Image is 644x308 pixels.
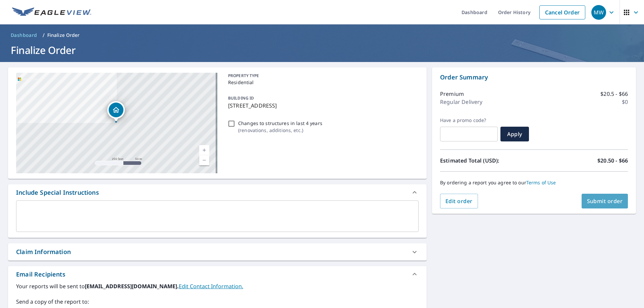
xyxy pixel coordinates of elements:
[445,197,473,205] span: Edit order
[440,180,628,186] p: By ordering a report you agree to our
[16,282,419,290] label: Your reports will be sent to
[8,30,636,41] nav: breadcrumb
[526,179,556,186] a: Terms of Use
[16,247,71,256] div: Claim Information
[228,102,416,110] p: [STREET_ADDRESS]
[582,194,628,208] button: Submit order
[16,270,65,279] div: Email Recipients
[238,127,322,134] p: ( renovations, additions, etc. )
[440,194,478,208] button: Edit order
[47,32,80,39] p: Finalize Order
[228,73,416,79] p: PROPERTY TYPE
[228,79,416,86] p: Residential
[199,145,209,155] a: Current Level 17, Zoom In
[600,90,628,98] p: $20.5 - $66
[85,283,179,290] b: [EMAIL_ADDRESS][DOMAIN_NAME].
[16,298,419,306] label: Send a copy of the report to:
[440,117,498,123] label: Have a promo code?
[440,90,464,98] p: Premium
[539,5,585,19] a: Cancel Order
[8,266,427,282] div: Email Recipients
[11,32,37,39] span: Dashboard
[16,188,99,197] div: Include Special Instructions
[8,43,636,57] h1: Finalize Order
[199,155,209,165] a: Current Level 17, Zoom Out
[440,157,534,165] p: Estimated Total (USD):
[8,30,40,41] a: Dashboard
[179,283,243,290] a: EditContactInfo
[43,31,45,39] li: /
[587,197,623,205] span: Submit order
[622,98,628,106] p: $0
[12,7,91,17] img: EV Logo
[8,243,427,260] div: Claim Information
[107,101,125,122] div: Dropped pin, building 1, Residential property, 119 Pinewood Ave Bridgeport, WV 26330
[440,73,628,82] p: Order Summary
[591,5,606,20] div: MW
[8,184,427,200] div: Include Special Instructions
[500,127,529,141] button: Apply
[238,120,322,127] p: Changes to structures in last 4 years
[440,98,482,106] p: Regular Delivery
[228,95,254,101] p: BUILDING ID
[597,157,628,165] p: $20.50 - $66
[506,130,524,138] span: Apply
